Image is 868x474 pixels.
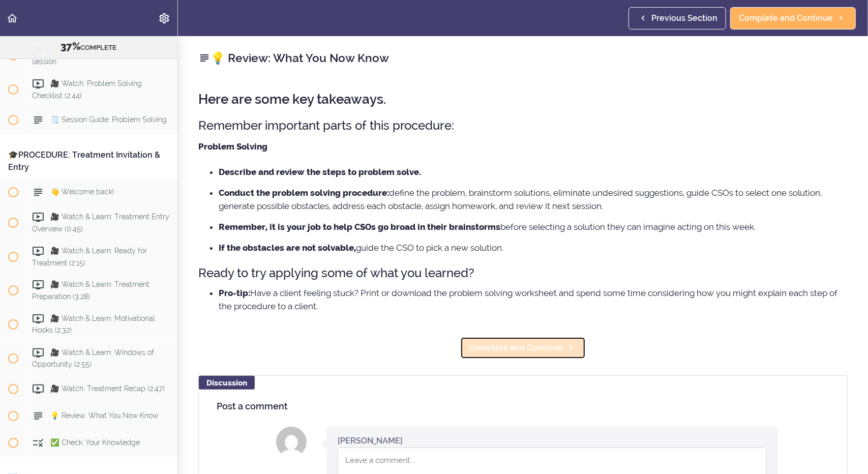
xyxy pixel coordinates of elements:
[50,439,140,447] span: ✅ Check: Your Knowledge
[219,220,848,233] li: before selecting a solution they can imagine acting on this week.
[219,188,389,198] strong: Conduct the problem solving procedure:
[219,186,848,213] li: define the problem, brainstorm solutions, eliminate undesired suggestions, guide CSOs to select o...
[219,241,848,254] li: guide the CSO to pick a new solution.
[219,222,500,232] strong: Remember, it is your job to help CSOs go broad in their brainstorms
[651,12,717,24] span: Previous Section
[50,115,167,124] span: 🗒️ Session Guide: Problem Solving
[219,243,356,253] strong: If the obstacles are not solvable,
[219,167,421,177] strong: Describe and review the steps to problem solve.
[32,315,155,335] span: 🎥 Watch & Learn: Motivational Hooks (2:32)
[198,264,848,281] h3: Ready to try applying some of what you learned?
[469,342,563,354] span: Complete and Continue
[158,12,170,24] svg: Settings Menu
[198,117,848,134] h3: Remember important parts of this procedure:
[219,288,250,298] strong: Pro-tip:
[50,412,158,420] span: 💡 Review: What You Now Know
[50,385,165,393] span: 🎥 Watch: Treatment Recap (2:47)
[198,92,848,107] h2: Here are some key takeaways.
[628,7,726,29] a: Previous Section
[61,40,81,52] span: 37%
[199,376,255,390] div: Discussion
[276,427,307,457] img: Jody
[32,247,147,266] span: 🎥 Watch & Learn: Ready for Treatment (2:15)
[13,40,165,53] div: COMPLETE
[460,337,586,359] a: Complete and Continue
[338,435,403,447] div: [PERSON_NAME]
[730,7,856,29] a: Complete and Continue
[32,349,154,369] span: 🎥 Watch & Learn: Windows of Opportunity (2:55)
[32,281,149,301] span: 🎥 Watch & Learn: Treatment Preparation (3:28)
[198,141,267,152] strong: Problem Solving
[739,12,833,24] span: Complete and Continue
[6,12,18,24] svg: Back to course curriculum
[198,49,848,67] h2: 💡 Review: What You Now Know
[219,286,848,313] li: Have a client feeling stuck? Print or download the problem solving worksheet and spend some time ...
[50,188,114,196] span: 👋 Welcome back!
[217,401,829,411] h4: Post a comment
[32,213,169,232] span: 🎥 Watch & Learn: Treatment Entry Overview (0:45)
[32,79,142,99] span: 🎥 Watch: Problem Solving Checklist (2:44)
